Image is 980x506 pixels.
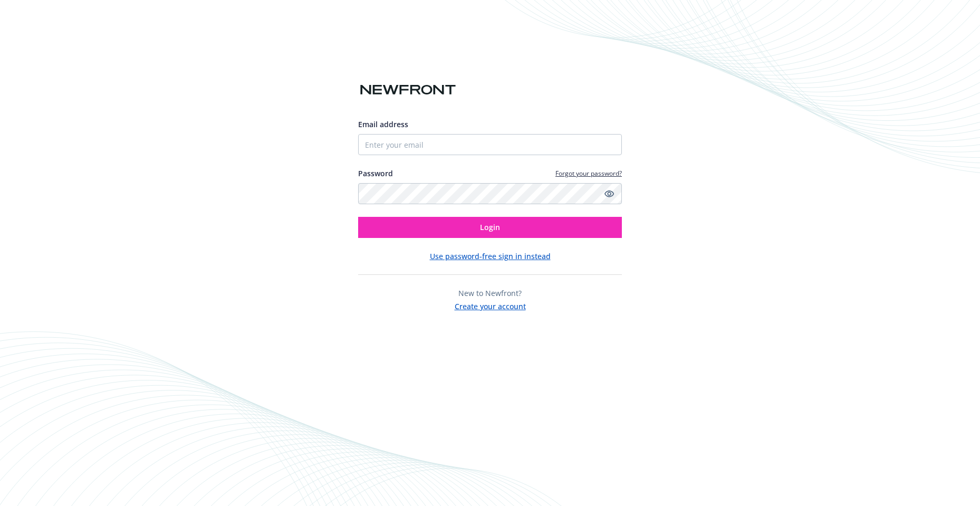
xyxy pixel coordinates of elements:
img: Newfront logo [358,81,458,99]
button: Use password-free sign in instead [430,251,551,262]
button: Create your account [455,299,526,312]
button: Login [358,217,622,238]
span: New to Newfront? [458,288,522,298]
input: Enter your password [358,183,622,204]
span: Login [480,222,500,232]
a: Show password [603,187,616,200]
input: Enter your email [358,134,622,155]
a: Forgot your password? [555,169,622,178]
span: Email address [358,119,408,129]
label: Password [358,168,393,179]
